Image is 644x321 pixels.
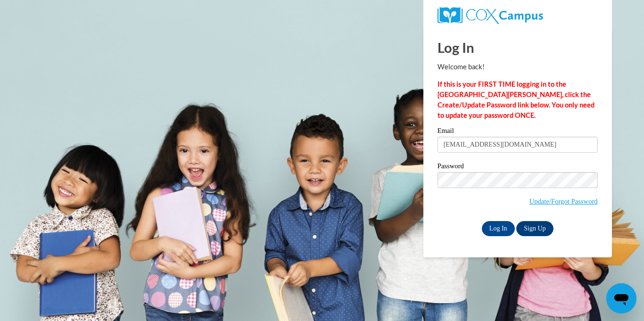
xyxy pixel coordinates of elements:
[606,283,636,313] iframe: Button to launch messaging window
[529,198,598,205] a: Update/Forgot Password
[438,80,594,119] strong: If this is your FIRST TIME logging in to the [GEOGRAPHIC_DATA][PERSON_NAME], click the Create/Upd...
[438,7,598,24] a: COX Campus
[482,221,515,236] input: Log In
[438,127,598,137] label: Email
[516,221,553,236] a: Sign Up
[438,7,543,24] img: COX Campus
[438,62,598,72] p: Welcome back!
[438,38,598,57] h1: Log In
[438,163,598,172] label: Password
